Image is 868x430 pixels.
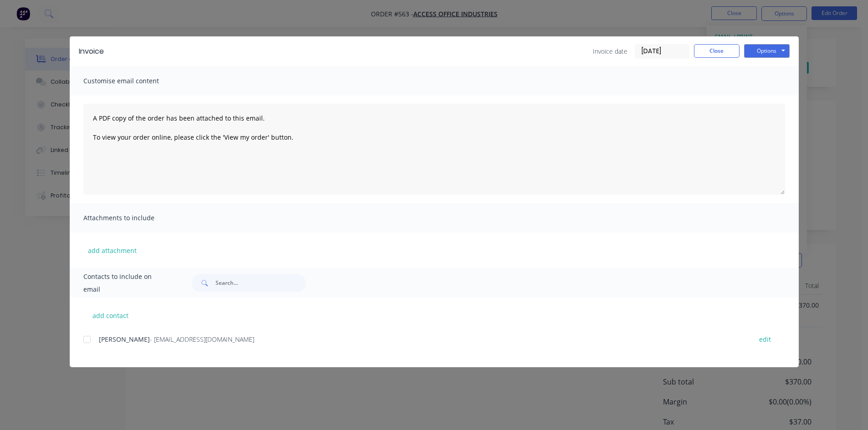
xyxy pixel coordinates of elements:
[83,270,169,296] span: Contacts to include on email
[744,44,790,58] button: Options
[83,212,184,224] span: Attachments to include
[83,104,785,195] textarea: A PDF copy of the order has been attached to this email. To view your order online, please click ...
[216,274,306,292] input: Search...
[99,335,150,344] span: [PERSON_NAME]
[83,309,138,322] button: add contact
[593,46,627,56] span: Invoice date
[79,46,104,57] div: Invoice
[754,333,776,345] button: edit
[83,243,141,257] button: add attachment
[83,75,184,87] span: Customise email content
[694,44,740,58] button: Close
[150,335,254,344] span: - [EMAIL_ADDRESS][DOMAIN_NAME]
